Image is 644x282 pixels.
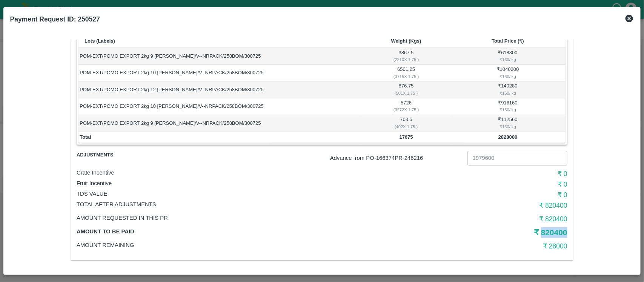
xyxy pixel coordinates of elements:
p: Advance from PO- 166374 PR- 246216 [330,154,464,162]
h6: ₹ 820400 [404,200,567,211]
td: 876.75 [362,81,450,98]
div: ( 3715 X 1.75 ) [363,73,449,80]
span: Adjustments [77,151,158,159]
td: ₹ 618800 [450,48,565,64]
td: POM-EXT/POMO EXPORT 2kg 9 [PERSON_NAME]/V--NRPACK/258BOM/300725 [78,115,362,132]
h6: ₹ 0 [404,179,567,190]
input: Advance [467,151,567,165]
td: ₹ 140280 [450,81,565,98]
div: ( 501 X 1.75 ) [363,90,449,97]
div: ( 3272 X 1.75 ) [363,106,449,113]
b: 2828000 [498,134,518,140]
b: Payment Request ID: 250527 [10,15,100,23]
td: ₹ 916160 [450,98,565,115]
td: ₹ 1040200 [450,65,565,81]
h5: ₹ 820400 [404,227,567,238]
b: 17675 [400,134,413,140]
div: ₹ 160 / kg [452,123,564,130]
td: POM-EXT/POMO EXPORT 2kg 10 [PERSON_NAME]/V--NRPACK/258BOM/300725 [78,98,362,115]
b: Total Price (₹) [492,38,524,44]
div: ( 2210 X 1.75 ) [363,56,449,63]
td: 3867.5 [362,48,450,64]
p: Crate Incentive [77,169,404,177]
b: Weight (Kgs) [391,38,421,44]
td: ₹ 112560 [450,115,565,132]
div: ₹ 160 / kg [452,90,564,97]
p: TDS VALUE [77,190,404,198]
h6: ₹ 0 [404,190,567,200]
p: Total After adjustments [77,200,404,208]
h6: ₹ 0 [404,169,567,179]
td: POM-EXT/POMO EXPORT 2kg 9 [PERSON_NAME]/V--NRPACK/258BOM/300725 [78,48,362,64]
h6: ₹ 820400 [404,214,567,224]
p: Amount Remaining [77,241,404,249]
td: POM-EXT/POMO EXPORT 2kg 12 [PERSON_NAME]/V--NRPACK/258BOM/300725 [78,81,362,98]
div: ₹ 160 / kg [452,73,564,80]
b: Lots (Labels) [85,38,115,44]
b: Total [80,134,91,140]
div: ₹ 160 / kg [452,106,564,113]
td: 5726 [362,98,450,115]
div: ₹ 160 / kg [452,56,564,63]
td: 703.5 [362,115,450,132]
td: POM-EXT/POMO EXPORT 2kg 10 [PERSON_NAME]/V--NRPACK/258BOM/300725 [78,65,362,81]
td: 6501.25 [362,65,450,81]
h6: ₹ 28000 [404,241,567,251]
p: Amount to be paid [77,227,404,236]
p: Fruit Incentive [77,179,404,187]
p: Amount Requested in this PR [77,214,404,222]
div: ( 402 X 1.75 ) [363,123,449,130]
